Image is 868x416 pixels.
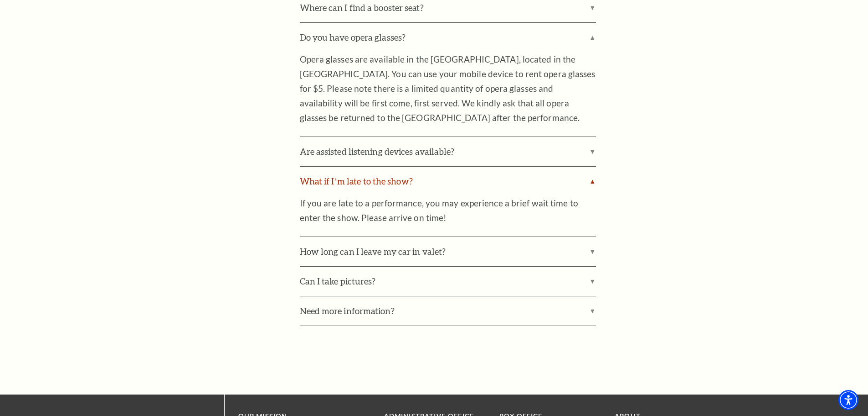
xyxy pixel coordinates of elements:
[300,52,596,125] p: Opera glasses are available in the [GEOGRAPHIC_DATA], located in the [GEOGRAPHIC_DATA]. You can u...
[838,390,858,410] div: Accessibility Menu
[300,23,596,52] label: Do you have opera glasses?
[300,137,596,166] label: Are assisted listening devices available?
[300,167,596,196] label: What if I’m late to the show?
[300,196,596,225] p: If you are late to a performance, you may experience a brief wait time to enter the show. Please ...
[300,267,596,296] label: Can I take pictures?
[300,296,596,326] label: Need more information?
[300,237,596,266] label: How long can I leave my car in valet?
